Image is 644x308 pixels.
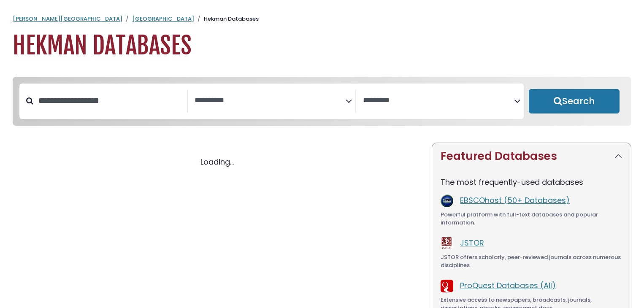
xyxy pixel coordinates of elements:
[13,15,631,23] nav: breadcrumb
[441,211,622,227] div: Powerful platform with full-text databases and popular information.
[33,94,187,108] input: Search database by title or keyword
[132,15,194,23] a: [GEOGRAPHIC_DATA]
[195,96,346,105] textarea: Search
[194,15,259,23] li: Hekman Databases
[432,143,631,170] button: Featured Databases
[13,15,122,23] a: [PERSON_NAME][GEOGRAPHIC_DATA]
[13,156,422,168] div: Loading...
[460,195,570,205] a: EBSCOhost (50+ Databases)
[13,77,631,126] nav: Search filters
[441,176,622,188] p: The most frequently-used databases
[363,96,514,105] textarea: Search
[13,32,631,60] h1: Hekman Databases
[529,89,620,113] button: Submit for Search Results
[460,238,484,248] a: JSTOR
[441,253,622,270] div: JSTOR offers scholarly, peer-reviewed journals across numerous disciplines.
[460,280,556,291] a: ProQuest Databases (All)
